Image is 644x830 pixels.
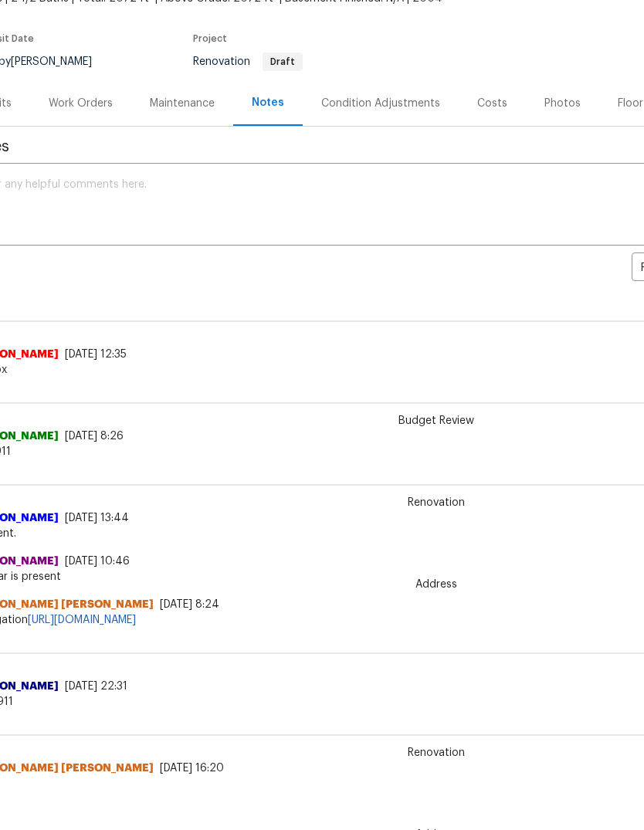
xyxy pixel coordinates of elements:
[160,763,224,774] span: [DATE] 16:20
[398,495,474,510] span: Renovation
[406,577,466,592] span: Address
[264,57,301,66] span: Draft
[65,681,127,692] span: [DATE] 22:31
[65,556,130,567] span: [DATE] 10:46
[150,96,215,111] div: Maintenance
[321,96,440,111] div: Condition Adjustments
[477,96,507,111] div: Costs
[160,599,219,610] span: [DATE] 8:24
[389,413,483,429] span: Budget Review
[65,349,127,360] span: [DATE] 12:35
[398,745,474,761] span: Renovation
[544,96,581,111] div: Photos
[193,56,303,67] span: Renovation
[65,431,124,442] span: [DATE] 8:26
[193,34,227,43] span: Project
[28,615,136,625] a: [URL][DOMAIN_NAME]
[49,96,113,111] div: Work Orders
[65,513,129,523] span: [DATE] 13:44
[252,95,284,110] div: Notes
